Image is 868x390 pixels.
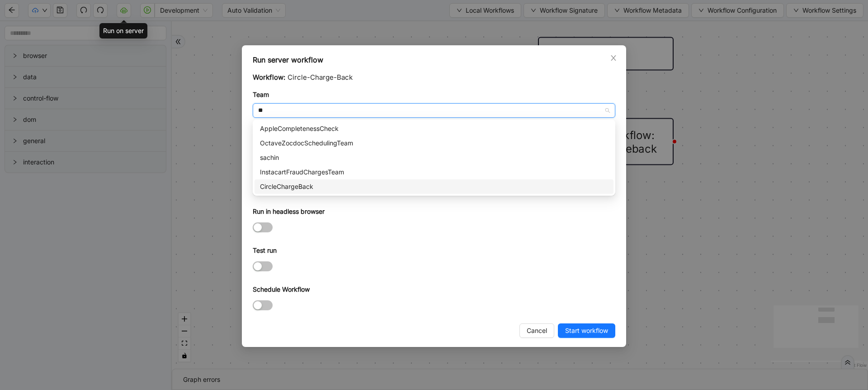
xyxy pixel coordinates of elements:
div: sachin [255,150,613,165]
button: Schedule Workflow [253,300,273,310]
div: InstacartFraudChargesTeam [255,165,613,179]
span: Start workflow [565,326,608,336]
button: Cancel [519,323,554,338]
label: Team [253,90,269,100]
div: InstacartFraudChargesTeam [260,167,608,177]
div: OctaveZocdocSchedulingTeam [255,136,613,150]
div: sachin [260,153,608,163]
div: Run server workflow [253,54,615,65]
span: Workflow: [253,73,285,82]
span: Cancel [527,326,547,336]
label: Schedule Workflow [253,284,310,294]
button: Test run [253,261,273,271]
label: Test run [253,246,277,255]
label: Run in headless browser [253,207,325,217]
span: close [610,54,617,62]
span: Circle-Charge-Back [288,73,353,82]
button: Start workflow [558,323,615,338]
div: OctaveZocdocSchedulingTeam [260,138,608,148]
div: Run on server [99,23,147,39]
div: AppleCompletenessCheck [260,124,608,134]
div: AppleCompletenessCheck [255,121,613,136]
div: CircleChargeBack [255,179,613,194]
button: Close [609,53,618,63]
div: CircleChargeBack [260,182,608,192]
button: Run in headless browser [253,222,273,232]
input: Team [258,104,610,117]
